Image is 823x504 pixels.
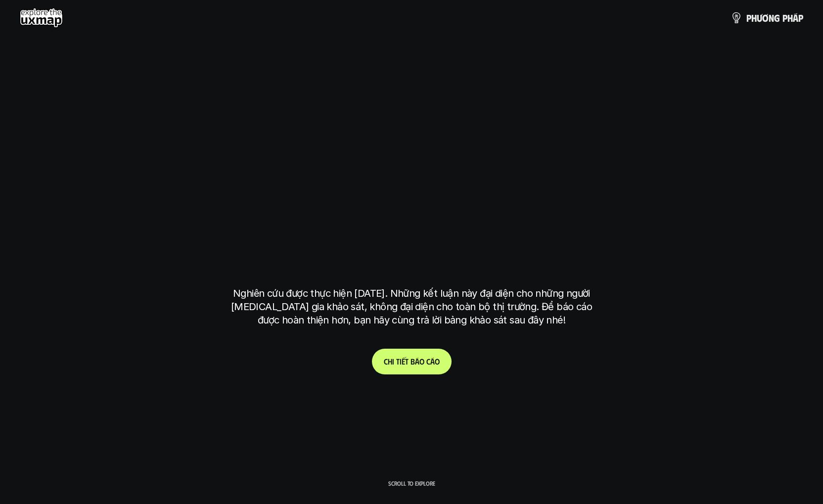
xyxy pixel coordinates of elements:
span: c [426,357,430,366]
span: ư [757,12,762,23]
span: o [435,357,440,366]
span: g [774,12,780,23]
h6: Kết quả nghiên cứu [377,133,453,144]
span: h [388,357,392,366]
p: Scroll to explore [388,480,435,487]
span: á [415,357,419,366]
span: h [787,12,793,23]
span: ế [402,357,405,366]
span: á [430,357,435,366]
span: o [419,357,424,366]
span: p [798,12,803,23]
span: p [746,12,751,23]
span: t [396,357,400,366]
h1: phạm vi công việc của [231,157,592,198]
span: p [782,12,787,23]
span: b [411,357,415,366]
a: Chitiếtbáocáo [372,349,452,374]
span: C [384,357,388,366]
span: i [400,357,402,366]
span: á [793,12,798,23]
span: i [392,357,394,366]
p: Nghiên cứu được thực hiện [DATE]. Những kết luận này đại diện cho những người [MEDICAL_DATA] gia ... [226,287,597,327]
span: h [751,12,757,23]
a: phươngpháp [731,8,803,28]
h1: tại [GEOGRAPHIC_DATA] [235,235,588,276]
span: ơ [762,12,769,23]
span: n [769,12,774,23]
span: t [405,357,409,366]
